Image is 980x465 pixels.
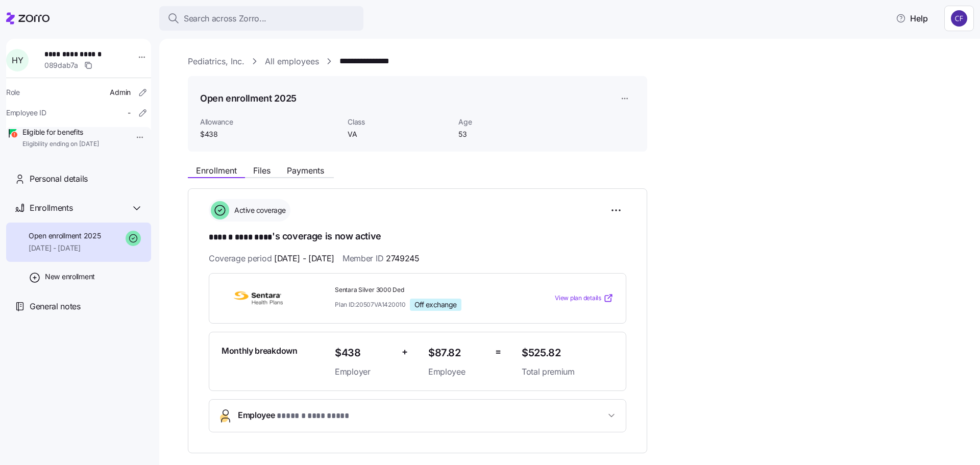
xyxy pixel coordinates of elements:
[188,55,244,68] a: Pediatrics, Inc.
[888,8,936,29] button: Help
[30,173,88,185] span: Personal details
[128,108,131,118] span: -
[238,409,349,423] span: Employee
[342,252,420,265] span: Member ID
[265,55,319,68] a: All employees
[209,252,334,265] span: Coverage period
[200,92,297,105] h1: Open enrollment 2025
[414,300,457,309] span: Off exchange
[458,129,561,139] span: 53
[348,117,450,127] span: Class
[386,252,420,265] span: 2749245
[428,345,487,361] span: $87.82
[200,129,339,139] span: $438
[428,365,487,378] span: Employee
[29,231,101,241] span: Open enrollment 2025
[110,87,131,97] span: Admin
[458,117,561,127] span: Age
[896,12,928,25] span: Help
[159,6,363,31] button: Search across Zorro...
[522,365,614,378] span: Total premium
[348,129,450,139] span: VA
[222,286,295,310] img: Sentara Health Plans
[12,56,23,64] span: H Y
[253,166,271,175] span: Files
[6,87,20,97] span: Role
[335,345,394,361] span: $438
[30,300,81,313] span: General notes
[184,12,266,25] span: Search across Zorro...
[209,230,626,244] h1: 's coverage is now active
[335,300,406,309] span: Plan ID: 20507VA1420010
[22,140,99,149] span: Eligibility ending on [DATE]
[951,10,967,27] img: 7d4a9558da78dc7654dde66b79f71a2e
[335,286,513,295] span: Sentara Silver 3000 Ded
[274,252,334,265] span: [DATE] - [DATE]
[196,166,237,175] span: Enrollment
[45,272,95,282] span: New enrollment
[555,293,614,303] a: View plan details
[231,205,286,215] span: Active coverage
[555,293,601,303] span: View plan details
[495,345,501,359] span: =
[30,202,72,214] span: Enrollments
[44,60,78,70] span: 089dab7a
[200,117,339,127] span: Allowance
[222,345,298,357] span: Monthly breakdown
[6,108,46,118] span: Employee ID
[402,345,408,359] span: +
[22,127,99,137] span: Eligible for benefits
[522,345,614,361] span: $525.82
[335,365,394,378] span: Employer
[287,166,324,175] span: Payments
[29,243,101,253] span: [DATE] - [DATE]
